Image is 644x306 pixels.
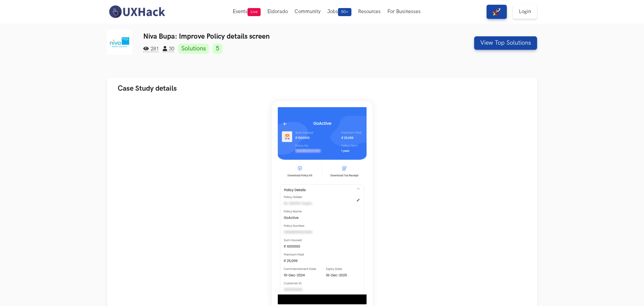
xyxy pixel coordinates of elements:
button: Case Study details [107,78,537,99]
span: 30 [163,46,174,52]
img: UXHack-logo.png [107,5,167,19]
img: Niva Bupa logo [107,30,132,55]
img: rocket [493,8,501,16]
span: 50+ [338,8,351,16]
span: 281 [143,46,159,52]
h3: Niva Bupa: Improve Policy details screen [143,32,428,41]
a: Login [513,5,537,19]
a: Solutions [178,44,209,54]
span: Live [248,8,261,16]
span: Case Study details [118,84,177,93]
button: View Top Solutions [474,36,537,50]
a: 5 [213,44,222,54]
